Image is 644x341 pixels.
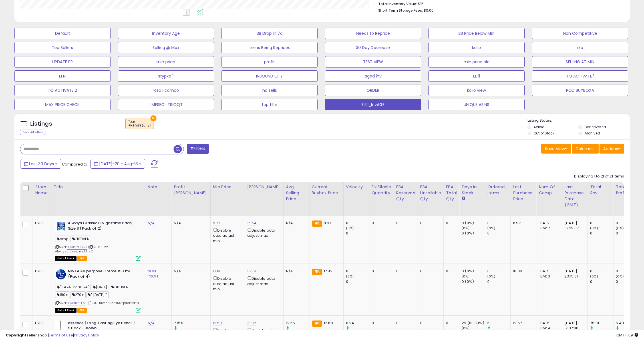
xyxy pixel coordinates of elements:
[35,184,49,196] div: Store Name
[286,320,309,326] div: 12.65
[446,184,457,202] div: FBA Total Qty
[428,56,525,68] button: min price old
[55,256,77,261] span: All listings that are currently out of stock and unavailable for purchase on Amazon
[213,320,222,326] a: 12.50
[247,275,279,286] div: Disable auto adjust max
[6,333,99,338] div: seller snap | |
[325,56,421,68] button: TEST VIEW
[71,236,91,242] span: FIKTIVEN
[35,220,47,226] div: LSFC
[424,8,434,13] span: $0.00
[118,42,214,53] button: Selling @ Max
[87,301,139,305] span: | SKU: nivea-uni-150-pack-of-4
[55,220,67,232] img: 41x0nyOtPyL._SL40_.jpg
[487,274,495,279] small: (0%)
[6,332,27,338] strong: Copyright
[346,320,369,326] div: 0.24
[118,70,214,82] button: stypka 1
[221,99,318,110] button: top filtri
[513,220,532,226] div: 8.97
[590,220,613,226] div: 0
[14,56,111,68] button: UPDATE PP
[585,124,606,129] label: Deactivated
[91,284,109,290] span: [DATE]
[346,184,367,190] div: Velocity
[590,231,613,236] div: 0
[616,274,624,279] small: (0%)
[420,220,439,226] div: 0
[55,308,77,313] span: All listings that are currently out of stock and unavailable for purchase on Amazon
[247,227,279,238] div: Disable auto adjust max
[574,174,624,179] div: Displaying 1 to 21 of 21 items
[20,130,45,135] div: Clear All Filters
[420,320,439,326] div: 0
[428,99,525,110] button: UNIQUE ASINS
[487,269,510,274] div: 0
[513,320,532,326] div: 12.67
[118,28,214,39] button: Inventory Age
[616,226,624,230] small: (0%)
[68,220,137,232] b: Always Classic 8 Nighttime Pads, Size 3 (Pack of 2)
[532,85,628,96] button: POD BUYBOXA
[118,85,214,96] button: rosa i camco
[372,184,391,196] div: Fulfillable Quantity
[312,184,341,196] div: Current Buybox Price
[462,226,470,230] small: (0%)
[346,231,369,236] div: 0
[487,184,508,196] div: Ordered Items
[528,118,630,123] p: Listing States:
[99,161,138,167] span: [DATE]-20 - Aug-18
[564,269,583,279] div: [DATE] 23:15:31
[462,279,485,284] div: 0 (0%)
[396,220,413,226] div: 0
[539,274,558,279] div: FBM: 3
[221,28,318,39] button: BB Drop in 7d
[534,131,554,136] label: Out of Stock
[539,226,558,231] div: FBM: 7
[325,42,421,53] button: 30 Day Decrease
[616,332,638,338] span: 2025-09-18 11:09 GMT
[148,184,169,190] div: Note
[532,28,628,39] button: Non Competitive
[346,279,369,284] div: 0
[428,42,525,53] button: kolio
[68,320,137,332] b: essence | Long-Lasting Eye Pencil | 5 Pack - Brown
[396,184,415,202] div: FBA Reserved Qty
[378,1,417,6] b: Total Inventory Value:
[35,269,47,274] div: LSFC
[49,332,73,338] a: Terms of Use
[462,274,470,279] small: (0%)
[213,220,220,226] a: 9.77
[247,220,257,226] a: 16.54
[35,320,47,326] div: LSFC
[312,320,322,327] small: FBA
[213,227,240,244] div: Disable auto adjust min
[118,99,214,110] button: 1 MESEC I TRIQQT
[564,320,583,331] div: [DATE] 17:07:00
[247,268,256,274] a: 37.19
[372,269,389,274] div: 0
[616,279,639,284] div: 0
[55,320,67,332] img: 21U5q9vyvgL._SL40_.jpg
[324,320,333,326] span: 12.68
[187,144,209,154] button: Filters
[616,184,637,196] div: Total Profit
[221,42,318,53] button: Items Being Repriced
[71,291,86,298] span: 270+
[420,269,439,274] div: 0
[616,231,639,236] div: 0
[118,56,214,68] button: min price
[446,220,455,226] div: 0
[174,220,206,226] div: N/A
[428,28,525,39] button: BB Price Below Min
[575,146,593,152] span: Columns
[174,184,208,196] div: Profit [PERSON_NAME]
[378,8,423,13] b: Short Term Storage Fees:
[462,220,485,226] div: 0 (0%)
[213,275,240,292] div: Disable auto adjust min
[325,99,421,110] button: ELI11_InvAGE
[532,42,628,53] button: ilko
[462,196,465,201] small: Days In Stock.
[539,220,558,226] div: FBA: 2
[128,119,151,128] span: Tags :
